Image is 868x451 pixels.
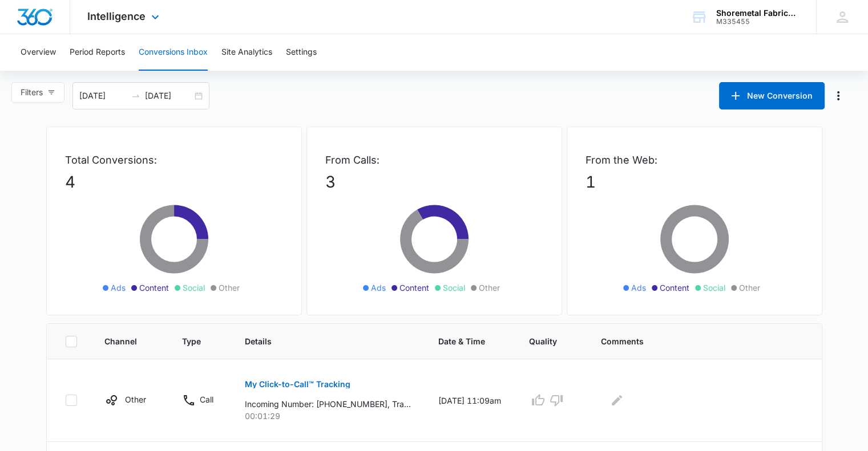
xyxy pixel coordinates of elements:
[183,282,205,294] span: Social
[139,34,208,71] button: Conversions Inbox
[131,91,140,100] span: to
[325,152,543,168] p: From Calls:
[245,398,411,410] p: Incoming Number: [PHONE_NUMBER], Tracking Number: [PHONE_NUMBER], Ring To: [PHONE_NUMBER], Caller...
[371,282,386,294] span: Ads
[829,87,847,105] button: Manage Numbers
[443,282,465,294] span: Social
[245,371,350,398] button: My Click-to-Call™ Tracking
[438,335,485,347] span: Date & Time
[221,34,272,71] button: Site Analytics
[479,282,500,294] span: Other
[125,393,146,405] p: Other
[219,282,240,294] span: Other
[21,86,43,99] span: Filters
[21,34,56,71] button: Overview
[145,90,192,102] input: End date
[608,391,626,409] button: Edit Comments
[425,359,515,442] td: [DATE] 11:09am
[325,170,543,194] p: 3
[104,335,138,347] span: Channel
[70,34,125,71] button: Period Reports
[716,18,800,26] div: account id
[87,10,146,22] span: Intelligence
[719,82,825,109] button: New Conversion
[131,91,140,100] span: swap-right
[586,170,804,194] p: 1
[399,282,429,294] span: Content
[65,170,283,194] p: 4
[200,393,213,405] p: Call
[739,282,760,294] span: Other
[182,335,201,347] span: Type
[286,34,317,71] button: Settings
[245,335,394,347] span: Details
[601,335,787,347] span: Comments
[586,152,804,168] p: From the Web:
[703,282,725,294] span: Social
[79,90,127,102] input: Start date
[660,282,689,294] span: Content
[245,380,350,388] p: My Click-to-Call™ Tracking
[716,9,800,18] div: account name
[529,335,557,347] span: Quality
[245,410,411,422] p: 00:01:29
[111,282,126,294] span: Ads
[139,282,169,294] span: Content
[65,152,283,168] p: Total Conversions:
[11,82,64,103] button: Filters
[631,282,646,294] span: Ads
